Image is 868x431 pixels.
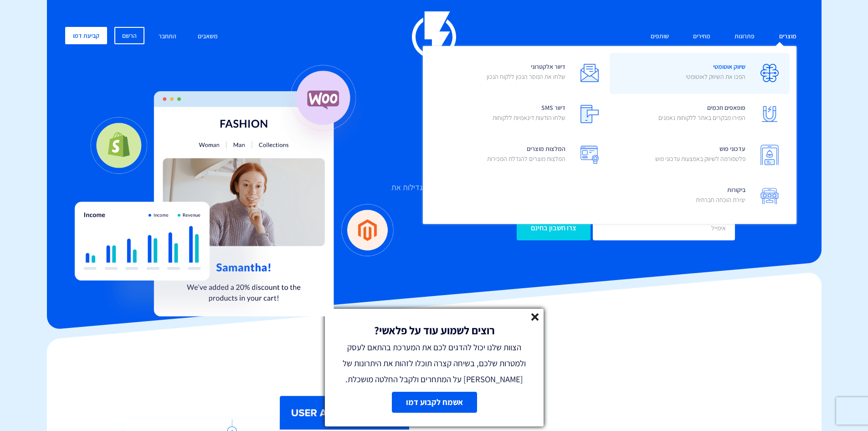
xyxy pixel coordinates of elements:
p: שלחו את המסר הנכון ללקוח הנכון [487,72,565,81]
input: אימייל [593,216,735,240]
span: המלצות מוצרים [487,142,565,168]
a: ביקורותיצירת הוכחה חברתית [610,176,790,217]
span: דיוור SMS [493,101,565,127]
a: מוצרים [772,27,803,47]
a: מחירים [686,27,717,47]
a: שיווק אוטומטיהפכו את השיווק לאוטומטי [610,53,790,94]
a: פתרונות [728,27,761,47]
span: ביקורות [696,183,745,209]
span: דיוור אלקטרוני [487,60,565,86]
span: שיווק אוטומטי [686,60,745,86]
span: פופאפים חכמים [658,101,745,127]
p: הפכו את השיווק לאוטומטי [686,72,745,81]
a: דיוור SMSשלחו הודעות דינאמיות ללקוחות [430,94,610,135]
p: המלצות מוצרים להגדלת המכירות [487,154,565,163]
a: התחבר [152,27,183,47]
span: עדכוני פוש [655,142,745,168]
p: יצירת הוכחה חברתית [696,195,745,204]
a: הרשם [114,27,144,44]
input: צרו חשבון בחינם [517,216,591,240]
a: שותפים [644,27,676,47]
p: פלטפורמה לשיווק באמצעות עדכוני פוש [655,154,745,163]
a: פופאפים חכמיםהמירו מבקרים באתר ללקוחות נאמנים [610,94,790,135]
a: דיוור אלקטרונישלחו את המסר הנכון ללקוח הנכון [430,53,610,94]
a: קביעת דמו [65,27,107,44]
a: עדכוני פושפלטפורמה לשיווק באמצעות עדכוני פוש [610,135,790,176]
p: שלחו הודעות דינאמיות ללקוחות [493,113,565,122]
p: המירו מבקרים באתר ללקוחות נאמנים [658,113,745,122]
a: המלצות מוצריםהמלצות מוצרים להגדלת המכירות [430,135,610,176]
a: משאבים [191,27,225,47]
